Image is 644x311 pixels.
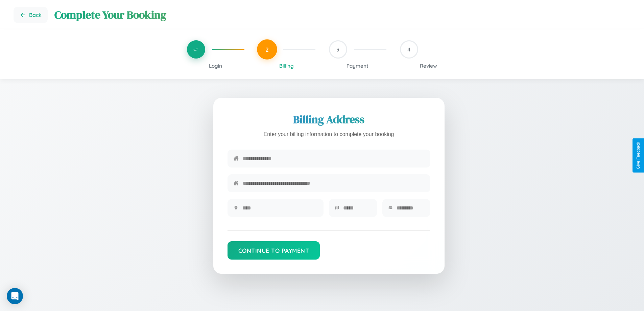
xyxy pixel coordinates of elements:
div: Open Intercom Messenger [7,288,23,304]
span: 3 [336,46,339,53]
h1: Complete Your Booking [54,7,630,22]
span: 4 [407,46,410,53]
span: Login [209,63,222,69]
span: Review [420,63,437,69]
span: 2 [265,46,269,53]
button: Continue to Payment [228,241,320,260]
span: Billing [279,63,294,69]
p: Enter your billing information to complete your booking [228,130,430,139]
h2: Billing Address [228,112,430,127]
div: Give Feedback [636,142,641,169]
button: Go back [14,7,48,23]
span: Payment [347,63,368,69]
